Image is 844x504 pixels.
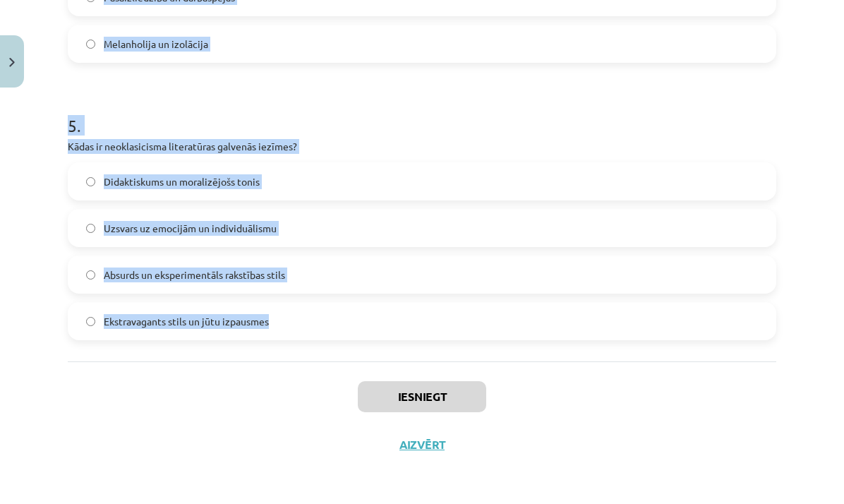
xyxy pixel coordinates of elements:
[358,381,486,412] button: Iesniegt
[104,314,269,329] span: Ekstravagants stils un jūtu izpausmes
[68,139,776,154] p: Kādas ir neoklasicisma literatūras galvenās iezīmes?
[395,438,449,452] button: Aizvērt
[104,268,285,282] span: Absurds un eksperimentāls rakstības stils
[86,40,95,49] input: Melanholija un izolācija
[104,221,277,236] span: Uzsvars uz emocijām un individuālismu
[86,317,95,326] input: Ekstravagants stils un jūtu izpausmes
[104,174,260,189] span: Didaktiskums un moralizējošs tonis
[86,224,95,233] input: Uzsvars uz emocijām un individuālismu
[86,177,95,186] input: Didaktiskums un moralizējošs tonis
[104,37,208,52] span: Melanholija un izolācija
[68,91,776,135] h1: 5 .
[9,58,15,67] img: icon-close-lesson-0947bae3869378f0d4975bcd49f059093ad1ed9edebbc8119c70593378902aed.svg
[86,270,95,280] input: Absurds un eksperimentāls rakstības stils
